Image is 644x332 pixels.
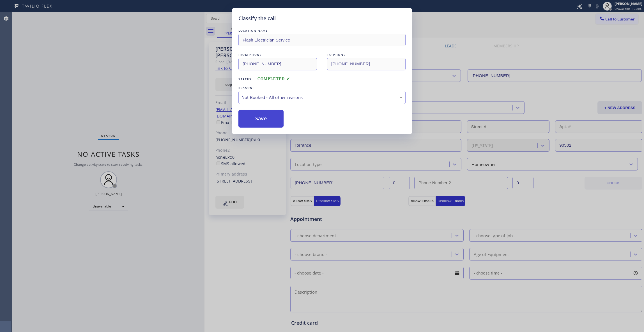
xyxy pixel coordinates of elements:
span: COMPLETED [257,77,290,81]
h5: Classify the call [238,15,276,22]
button: Save [238,110,284,128]
div: Not Booked - All other reasons [242,94,403,101]
div: TO PHONE [327,52,406,58]
span: Status: [238,77,253,81]
input: From phone [238,58,317,70]
div: LOCATION NAME [238,28,406,34]
div: REASON: [238,85,406,91]
div: FROM PHONE [238,52,317,58]
input: To phone [327,58,406,70]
